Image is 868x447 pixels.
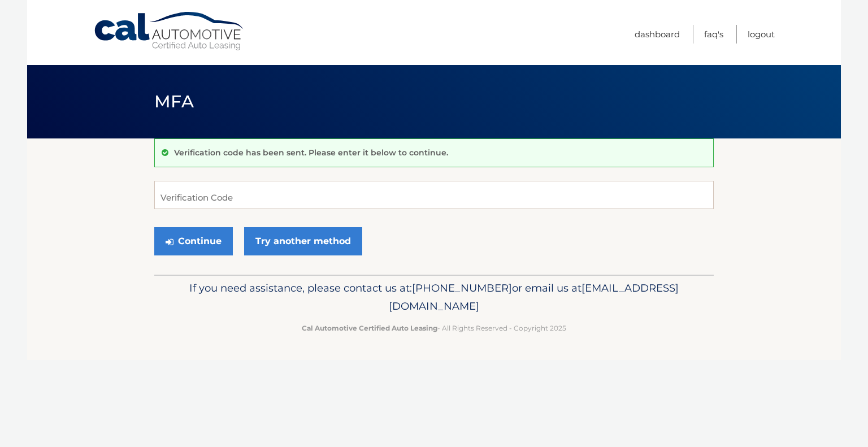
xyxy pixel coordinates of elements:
[704,25,723,44] a: FAQ's
[412,281,512,294] span: [PHONE_NUMBER]
[162,322,706,334] p: - All Rights Reserved - Copyright 2025
[162,279,706,315] p: If you need assistance, please contact us at: or email us at
[154,91,194,112] span: MFA
[93,11,246,51] a: Cal Automotive
[748,25,775,44] a: Logout
[174,147,448,158] p: Verification code has been sent. Please enter it below to continue.
[302,324,437,332] strong: Cal Automotive Certified Auto Leasing
[154,227,233,255] button: Continue
[635,25,680,44] a: Dashboard
[154,181,714,209] input: Verification Code
[389,281,679,313] span: [EMAIL_ADDRESS][DOMAIN_NAME]
[244,227,362,255] a: Try another method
